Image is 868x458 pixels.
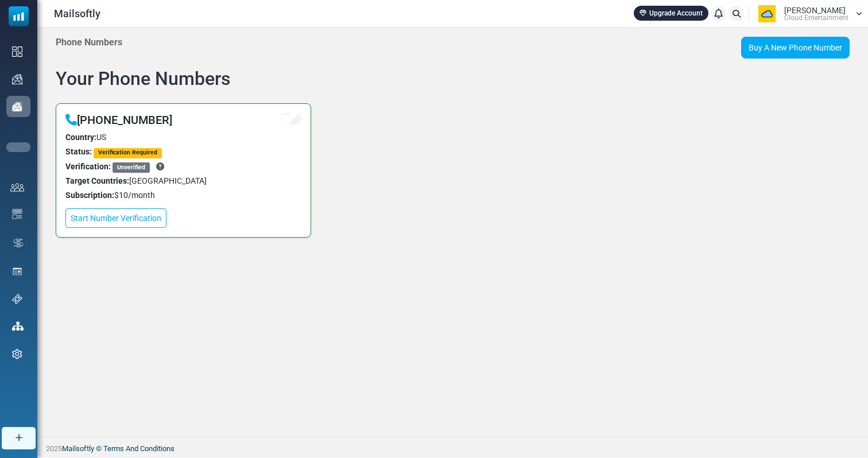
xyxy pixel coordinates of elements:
[741,37,850,59] a: Buy A New Phone Number
[65,191,114,200] strong: Subscription:
[784,14,848,21] span: Cloud Entertainment
[65,176,129,185] strong: Target Countries:
[12,294,22,304] img: support-icon.svg
[54,6,100,21] span: Mailsoftly
[10,183,24,191] img: contacts-icon.svg
[65,175,301,187] p: [GEOGRAPHIC_DATA]
[65,208,166,228] a: Start Number Verification
[784,6,846,14] span: [PERSON_NAME]
[65,131,301,143] p: US
[12,349,22,359] img: settings-icon.svg
[753,5,781,22] img: User Logo
[62,444,102,453] a: Mailsoftly ©
[12,74,22,84] img: campaigns-icon.png
[12,102,22,111] img: campaigns-icon-active.png
[9,6,29,26] img: mailsoftly_icon_blue_white.svg
[12,236,25,250] img: workflow.svg
[65,113,172,127] div: [PHONE_NUMBER]
[65,162,111,171] strong: Verification:
[94,148,162,158] span: Verification Required
[37,437,868,457] footer: 2025
[753,5,862,22] a: User Logo [PERSON_NAME] Cloud Entertainment
[65,147,92,156] strong: Status:
[56,68,850,90] h2: Your Phone Numbers
[12,209,22,219] img: email-templates-icon.svg
[634,6,708,21] a: Upgrade Account
[113,162,150,173] span: Unverified
[103,444,175,453] a: Terms And Conditions
[12,266,22,277] img: landing_pages.svg
[12,46,22,57] img: dashboard-icon.svg
[65,133,96,142] strong: Country:
[749,43,842,52] span: translation missing: en.email_drafts.index.buy_a_new_phone_number
[103,444,175,453] span: translation missing: en.layouts.footer.terms_and_conditions
[65,189,301,201] p: $10/month
[56,37,122,48] h5: Phone Numbers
